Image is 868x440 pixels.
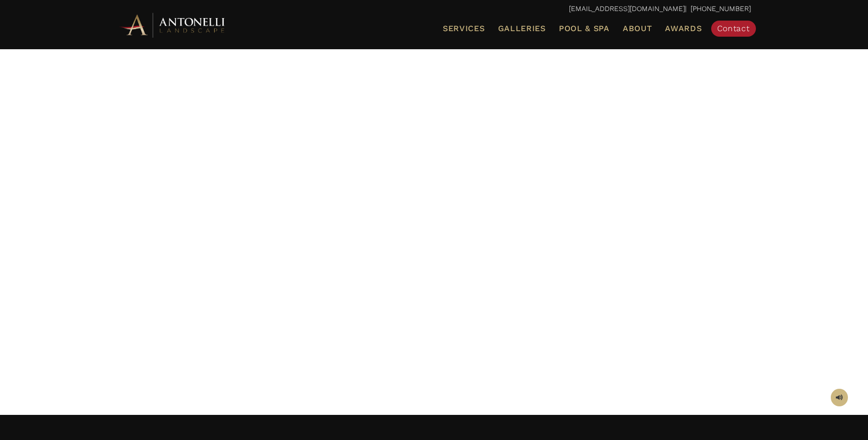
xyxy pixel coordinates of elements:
[569,5,685,13] a: [EMAIL_ADDRESS][DOMAIN_NAME]
[559,24,610,33] span: Pool & Spa
[555,22,614,35] a: Pool & Spa
[623,25,652,33] span: About
[118,11,228,39] img: Antonelli Horizontal Logo
[443,25,485,33] span: Services
[494,22,550,35] a: Galleries
[118,3,751,16] p: | [PHONE_NUMBER]
[711,21,756,37] a: Contact
[661,22,706,35] a: Awards
[498,24,546,33] span: Galleries
[439,22,489,35] a: Services
[717,24,750,33] span: Contact
[665,24,702,33] span: Awards
[619,22,656,35] a: About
